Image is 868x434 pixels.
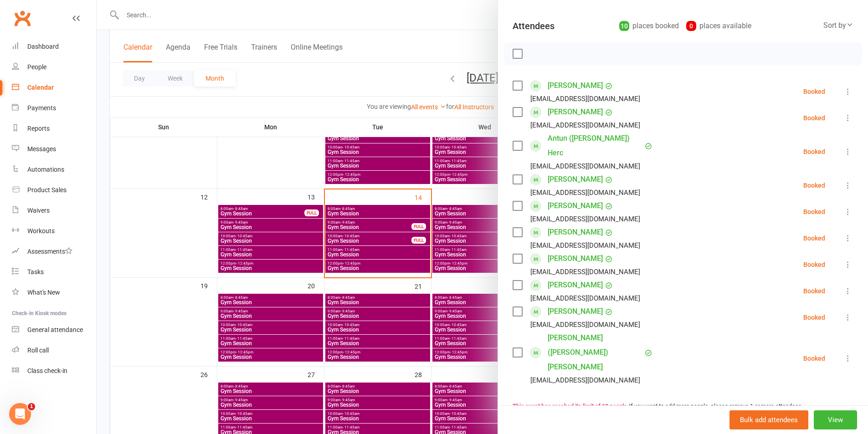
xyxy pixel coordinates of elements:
div: Class check-in [27,367,67,374]
div: Booked [803,148,825,155]
div: Assessments [27,248,72,255]
div: Product Sales [27,186,67,194]
div: [EMAIL_ADDRESS][DOMAIN_NAME] [530,213,640,225]
div: [EMAIL_ADDRESS][DOMAIN_NAME] [530,374,640,386]
a: [PERSON_NAME] ([PERSON_NAME]) [PERSON_NAME] [548,331,642,374]
a: [PERSON_NAME] [548,304,603,319]
div: Workouts [27,227,55,235]
a: Reports [12,118,96,139]
div: 0 [686,21,696,31]
a: Calendar [12,77,96,98]
div: Waivers [27,207,50,214]
a: Tasks [12,262,96,282]
a: Dashboard [12,36,96,57]
div: If you want to add more people, please remove 1 or more attendees. [513,402,853,411]
div: [EMAIL_ADDRESS][DOMAIN_NAME] [530,319,640,331]
div: General attendance [27,326,83,333]
div: People [27,63,46,71]
a: Waivers [12,200,96,221]
a: [PERSON_NAME] [548,199,603,213]
div: Booked [803,314,825,321]
div: Booked [803,209,825,215]
button: Bulk add attendees [729,410,808,429]
a: Roll call [12,340,96,361]
div: Automations [27,166,64,173]
div: Booked [803,355,825,362]
div: [EMAIL_ADDRESS][DOMAIN_NAME] [530,240,640,251]
div: Payments [27,104,56,112]
div: [EMAIL_ADDRESS][DOMAIN_NAME] [530,187,640,199]
div: places booked [619,20,679,32]
div: Attendees [513,20,555,32]
div: places available [686,20,751,32]
div: Booked [803,235,825,241]
a: Payments [12,98,96,118]
strong: This event has reached its limit of 10 people. [513,403,629,409]
a: Automations [12,159,96,180]
a: [PERSON_NAME] [548,172,603,187]
a: Messages [12,139,96,159]
div: Sort by [823,20,853,31]
a: [PERSON_NAME] [548,251,603,266]
a: [PERSON_NAME] [548,105,603,119]
div: What's New [27,289,60,296]
a: General attendance kiosk mode [12,320,96,340]
a: Assessments [12,241,96,262]
div: [EMAIL_ADDRESS][DOMAIN_NAME] [530,160,640,172]
div: Calendar [27,84,54,91]
div: Booked [803,115,825,121]
div: Booked [803,288,825,294]
a: [PERSON_NAME] [548,225,603,240]
div: Reports [27,125,50,132]
div: Tasks [27,268,44,276]
a: Product Sales [12,180,96,200]
a: Class kiosk mode [12,361,96,381]
div: 10 [619,21,629,31]
button: View [814,410,857,429]
div: Dashboard [27,43,59,50]
span: 1 [28,403,35,410]
a: Workouts [12,221,96,241]
a: [PERSON_NAME] [548,78,603,93]
a: People [12,57,96,77]
div: Booked [803,182,825,189]
div: [EMAIL_ADDRESS][DOMAIN_NAME] [530,266,640,278]
div: Roll call [27,347,49,354]
div: [EMAIL_ADDRESS][DOMAIN_NAME] [530,292,640,304]
div: Messages [27,145,56,153]
div: Booked [803,88,825,95]
div: Booked [803,261,825,268]
a: Clubworx [11,7,34,30]
iframe: Intercom live chat [9,403,31,425]
div: [EMAIL_ADDRESS][DOMAIN_NAME] [530,119,640,131]
div: [EMAIL_ADDRESS][DOMAIN_NAME] [530,93,640,105]
a: Antun ([PERSON_NAME]) Herc [548,131,642,160]
a: [PERSON_NAME] [548,278,603,292]
a: What's New [12,282,96,303]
